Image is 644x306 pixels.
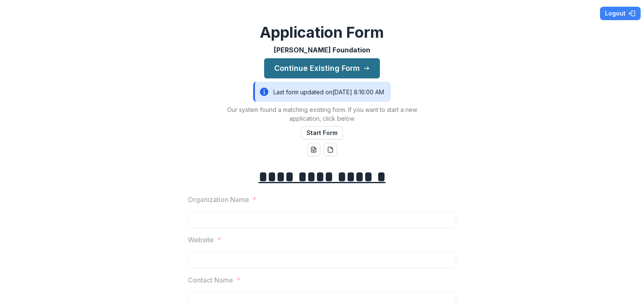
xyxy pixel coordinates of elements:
[188,235,214,245] p: Website
[324,143,337,156] button: pdf-download
[260,23,384,41] h2: Application Form
[301,126,343,140] button: Start Form
[188,275,233,285] p: Contact Name
[274,45,370,55] p: [PERSON_NAME] Foundation
[307,143,320,156] button: word-download
[217,105,427,123] p: Our system found a matching existing form. If you want to start a new application, click below.
[188,194,249,205] p: Organization Name
[253,82,391,102] div: Last form updated on [DATE] 8:16:00 AM
[600,7,641,20] button: Logout
[264,58,380,78] button: Continue Existing Form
